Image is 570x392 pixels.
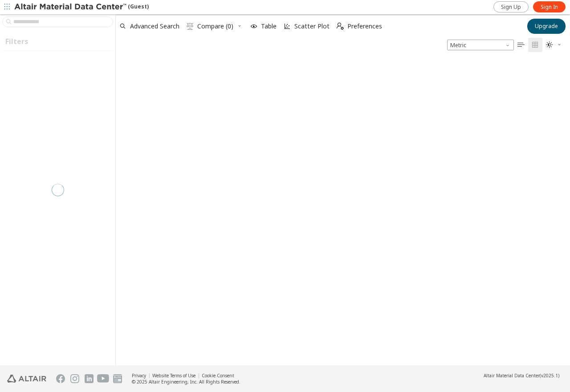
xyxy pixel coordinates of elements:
button: Theme [542,38,566,52]
span: Altair Material Data Center [484,372,540,379]
span: Sign In [541,4,558,11]
img: Altair Engineering [7,375,46,383]
button: Upgrade [527,19,566,34]
a: Privacy [132,372,146,379]
i:  [337,23,344,30]
div: (v2025.1) [484,372,559,379]
span: Compare (0) [197,23,233,29]
span: Scatter Plot [294,23,330,29]
span: Table [261,23,277,29]
i:  [187,23,194,30]
button: Tile View [528,38,542,52]
i:  [546,41,553,48]
img: Altair Material Data Center [14,3,128,12]
div: (Guest) [14,3,149,12]
a: Sign Up [493,1,529,12]
button: Table View [514,38,528,52]
span: Advanced Search [130,23,179,29]
span: Preferences [347,23,382,29]
a: Sign In [533,1,566,12]
span: Upgrade [535,23,558,30]
i:  [517,41,525,48]
div: Unit System [447,40,514,50]
a: Cookie Consent [202,372,234,379]
span: Metric [447,40,514,50]
a: Website Terms of Use [152,372,195,379]
i:  [532,41,539,48]
span: Sign Up [501,4,521,11]
div: © 2025 Altair Engineering, Inc. All Rights Reserved. [132,379,240,385]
